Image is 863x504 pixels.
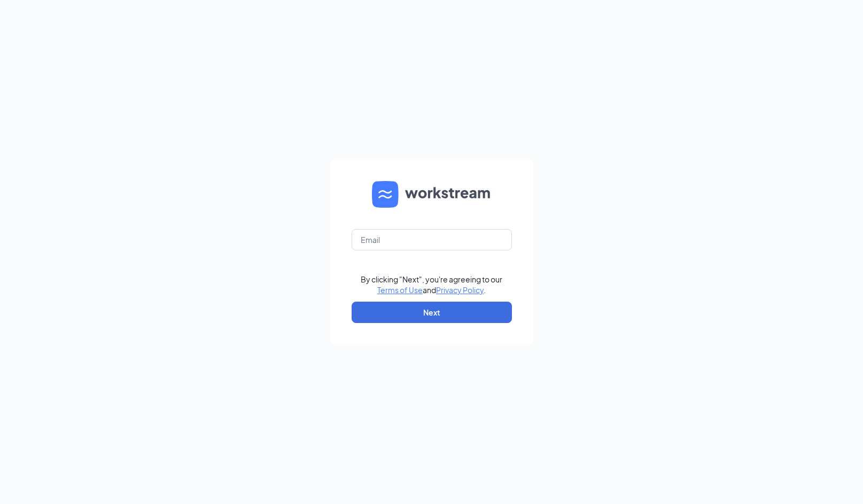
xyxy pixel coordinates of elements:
a: Privacy Policy [436,285,484,295]
a: Terms of Use [377,285,423,295]
input: Email [352,229,512,250]
div: By clicking "Next", you're agreeing to our and . [361,274,502,295]
button: Next [352,302,512,323]
img: WS logo and Workstream text [372,181,492,208]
